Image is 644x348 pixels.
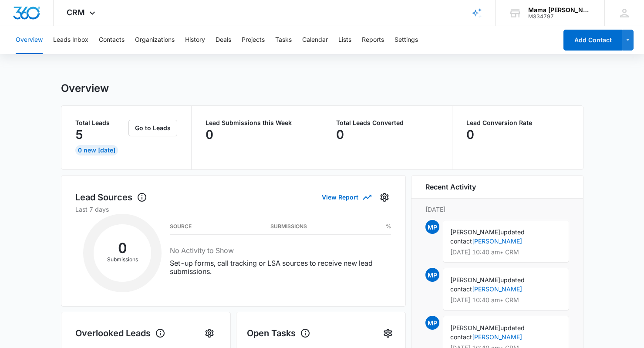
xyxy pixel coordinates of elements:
h3: % [386,224,391,229]
p: Lead Conversion Rate [466,120,569,126]
button: Settings [202,326,216,340]
h1: Overview [61,82,109,95]
a: [PERSON_NAME] [472,237,522,245]
span: MP [425,220,439,234]
span: [PERSON_NAME] [450,324,500,331]
div: account id [528,14,592,20]
p: Total Leads Converted [336,120,438,126]
span: MP [425,268,439,282]
p: [DATE] 10:40 am • CRM [450,249,562,255]
button: Tasks [275,26,292,54]
h3: Source [170,224,192,229]
span: MP [425,316,439,330]
p: Total Leads [75,120,127,126]
p: 5 [75,128,83,142]
button: Lists [338,26,351,54]
a: [PERSON_NAME] [472,285,522,293]
div: account name [528,7,592,14]
button: Settings [378,190,391,204]
h1: Open Tasks [247,327,310,340]
p: Set-up forms, call tracking or LSA sources to receive new lead submissions. [170,259,391,276]
p: Lead Submissions this Week [206,120,308,126]
button: Settings [381,326,395,340]
a: Go to Leads [128,124,177,132]
h1: Overlooked Leads [75,327,165,340]
button: Projects [242,26,265,54]
button: Organizations [135,26,175,54]
button: Leads Inbox [53,26,88,54]
button: Settings [394,26,418,54]
h3: No Activity to Show [170,245,391,256]
button: Add Contact [563,30,622,51]
p: Last 7 days [75,205,391,214]
button: View Report [322,189,371,205]
p: [DATE] [425,205,569,214]
span: [PERSON_NAME] [450,228,500,236]
button: Contacts [99,26,125,54]
button: Go to Leads [128,120,177,136]
button: History [185,26,205,54]
p: Submissions [94,256,151,264]
p: [DATE] 10:40 am • CRM [450,297,562,303]
p: 0 [206,128,213,142]
span: CRM [67,8,85,17]
h1: Lead Sources [75,191,147,204]
h2: 0 [94,243,151,254]
h6: Recent Activity [425,182,476,192]
h3: Submissions [270,224,307,229]
a: [PERSON_NAME] [472,333,522,341]
button: Deals [216,26,231,54]
button: Reports [362,26,384,54]
p: 0 [336,128,344,142]
p: 0 [466,128,474,142]
button: Calendar [302,26,328,54]
div: 0 New [DATE] [75,145,118,155]
button: Overview [16,26,43,54]
span: [PERSON_NAME] [450,276,500,284]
